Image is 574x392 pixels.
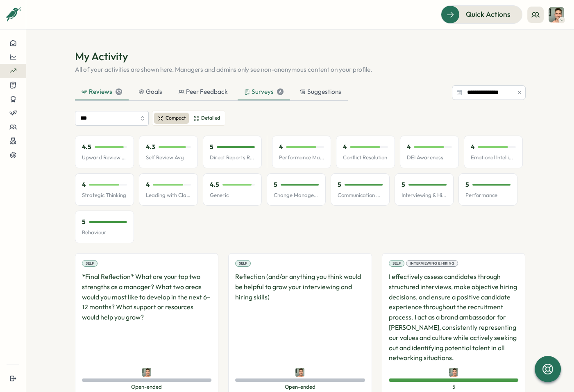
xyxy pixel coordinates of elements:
p: Communication Skills [338,192,383,199]
p: Direct Reports Review Avg [210,154,255,161]
p: Leading with Clarity & Confidence [146,192,191,199]
img: Tobit Michael [142,368,151,377]
p: 4 [146,180,150,189]
span: 5 [389,383,519,391]
p: Self Review Avg [146,154,191,161]
p: 4 [279,143,283,152]
p: 5 [465,180,469,189]
p: DEI Awareness [407,154,452,161]
div: Peer Feedback [179,87,228,96]
p: Behaviour [82,229,127,236]
p: 4 [343,143,347,152]
p: Conflict Resolution [343,154,388,161]
button: Quick Actions [441,5,522,23]
p: 5 [82,218,86,227]
p: 4.3 [146,143,155,152]
div: Self [389,260,404,267]
p: Reflection (and/or anything you think would be helpful to grow your interviewing and hiring skills) [235,272,365,363]
p: Interviewing & Hiring [402,192,447,199]
div: 6 [277,88,284,95]
p: 4.5 [210,180,219,189]
img: Tobit Michael [449,368,458,377]
p: Performance [465,192,510,199]
p: *Final Reflection* What are your top two strengths as a manager? What two areas would you most li... [82,272,212,363]
img: Tobit Michael [295,368,304,377]
div: Goals [138,87,162,96]
p: Emotional Intelligence [471,154,516,161]
h1: My Activity [75,49,526,63]
span: Compact [166,114,186,122]
span: Detailed [201,114,220,122]
p: All of your activities are shown here. Managers and admins only see non-anonymous content on your... [75,65,526,74]
span: Quick Actions [466,9,510,20]
div: Self [235,260,251,267]
span: Open-ended [82,383,212,391]
div: Suggestions [300,87,341,96]
p: 4 [471,143,474,152]
div: Surveys [244,87,284,96]
div: Interviewing & Hiring [406,260,458,267]
p: 4 [82,180,86,189]
p: Performance Management [279,154,324,161]
p: 5 [338,180,341,189]
span: Open-ended [235,383,365,391]
img: Tobit Michael [549,7,564,23]
div: 32 [116,88,122,95]
p: 4 [407,143,411,152]
div: Self [82,260,98,267]
p: 4.5 [82,143,91,152]
p: Change Management [274,192,319,199]
p: I effectively assess candidates through structured interviews, make objective hiring decisions, a... [389,272,519,363]
p: 5 [210,143,213,152]
div: Reviews [82,87,122,96]
p: Strategic Thinking [82,192,127,199]
p: 5 [274,180,277,189]
p: 5 [402,180,405,189]
p: Generic [210,192,255,199]
p: Upward Review Avg [82,154,127,161]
